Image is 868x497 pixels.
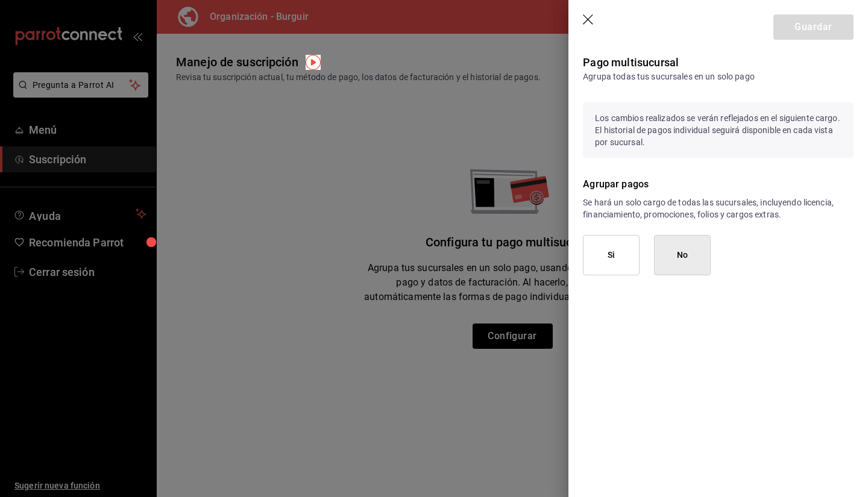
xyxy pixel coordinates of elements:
button: Si [583,235,640,275]
p: Pago multisucursal [583,54,854,70]
img: Tooltip marker [306,55,321,70]
p: Agrupar pagos [583,177,854,192]
div: Los cambios realizados se verán reflejados en el siguiente cargo. El historial de pagos individua... [583,102,854,158]
p: Se hará un solo cargo de todas las sucursales, incluyendo licencia, financiamiento, promociones, ... [583,196,854,220]
p: Agrupa todas tus sucursales en un solo pago [583,70,854,83]
button: No [654,235,711,275]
